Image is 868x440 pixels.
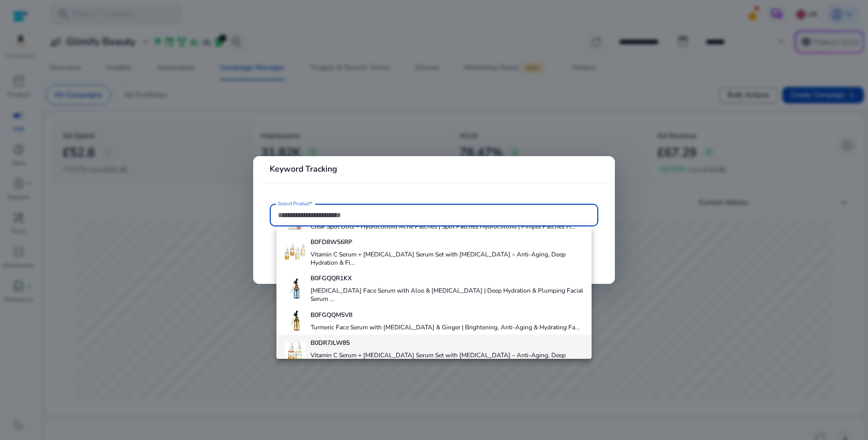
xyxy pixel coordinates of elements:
img: 41iE8mqOFnL._AC_US40_.jpg [285,342,305,363]
b: B0FGQQM5V8 [311,311,352,319]
img: 41G3BUTBexL._AC_US40_.jpg [285,241,305,262]
mat-label: Select Product* [278,200,313,207]
img: 312iZw1IoeL._AC_US40_.jpg [285,278,305,299]
img: 31Ullvn4XiL._AC_US40_.jpg [285,310,305,331]
h4: [MEDICAL_DATA] Face Serum with Aloe & [MEDICAL_DATA] | Deep Hydration & Plumping Facial Serum ... [311,286,583,303]
b: B0FD8W56RP [311,238,352,246]
b: Keyword Tracking [270,163,337,175]
h4: Clear Spot Dots – Hydrocolloid Acne Patches | Spot Patches Hydrocolloid | Pimple Patches H... [311,222,576,231]
h4: Turmeric Face Serum with [MEDICAL_DATA] & Ginger | Brightening, Anti-Aging & Hydrating Fa... [311,323,580,331]
h4: Vitamin C Serum + [MEDICAL_DATA] Serum Set with [MEDICAL_DATA] – Anti-Aging, Deep Hydration & Fi... [311,250,583,267]
b: B0FGQQR1KX [311,274,352,282]
h4: Vitamin C Serum + [MEDICAL_DATA] Serum Set with [MEDICAL_DATA] – Anti-Aging, Deep Hydration & Fi... [311,351,583,368]
b: B0DR7JLW85 [311,339,350,347]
